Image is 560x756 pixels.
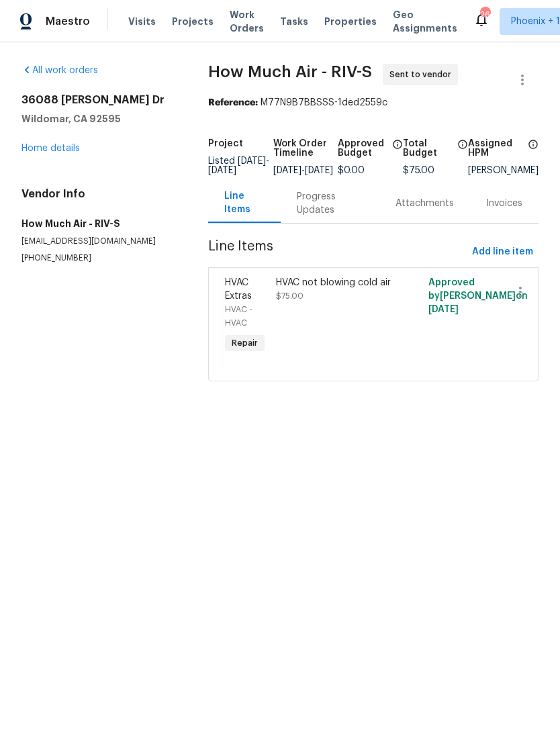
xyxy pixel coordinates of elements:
[208,64,372,80] span: How Much Air - RIV-S
[226,336,263,350] span: Repair
[21,252,176,264] p: [PHONE_NUMBER]
[392,139,403,166] span: The total cost of line items that have been approved by both Opendoor and the Trade Partner. This...
[468,139,524,158] h5: Assigned HPM
[305,166,333,175] span: [DATE]
[208,166,236,175] span: [DATE]
[338,166,365,175] span: $0.00
[276,292,304,300] span: $75.00
[393,8,457,35] span: Geo Assignments
[338,139,388,158] h5: Approved Budget
[280,17,308,26] span: Tasks
[467,240,539,265] button: Add line item
[21,66,98,75] a: All work orders
[21,236,176,247] p: [EMAIL_ADDRESS][DOMAIN_NAME]
[172,15,214,28] span: Projects
[21,112,176,126] h5: Wildomar, CA 92595
[297,190,363,217] div: Progress Updates
[528,139,539,166] span: The hpm assigned to this work order.
[225,305,252,327] span: HVAC - HVAC
[21,93,176,107] h2: 36088 [PERSON_NAME] Dr
[230,8,264,35] span: Work Orders
[208,98,258,107] b: Reference:
[428,278,528,314] span: Approved by [PERSON_NAME] on
[208,139,243,148] h5: Project
[511,15,560,28] span: Phoenix + 1
[403,166,434,175] span: $75.00
[21,217,176,230] h5: How Much Air - RIV-S
[273,139,338,158] h5: Work Order Timeline
[46,15,90,28] span: Maestro
[128,15,156,28] span: Visits
[480,8,489,21] div: 26
[225,278,252,301] span: HVAC Extras
[389,68,457,81] span: Sent to vendor
[457,139,468,166] span: The total cost of line items that have been proposed by Opendoor. This sum includes line items th...
[208,156,269,175] span: -
[208,96,539,109] div: M77N9B7BBSSS-1ded2559c
[273,166,301,175] span: [DATE]
[21,144,80,153] a: Home details
[238,156,266,166] span: [DATE]
[468,166,539,175] div: [PERSON_NAME]
[486,197,522,210] div: Invoices
[324,15,377,28] span: Properties
[21,187,176,201] h4: Vendor Info
[273,166,333,175] span: -
[395,197,454,210] div: Attachments
[472,244,533,261] span: Add line item
[224,189,265,216] div: Line Items
[403,139,453,158] h5: Total Budget
[276,276,395,289] div: HVAC not blowing cold air
[208,240,467,265] span: Line Items
[428,305,459,314] span: [DATE]
[208,156,269,175] span: Listed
